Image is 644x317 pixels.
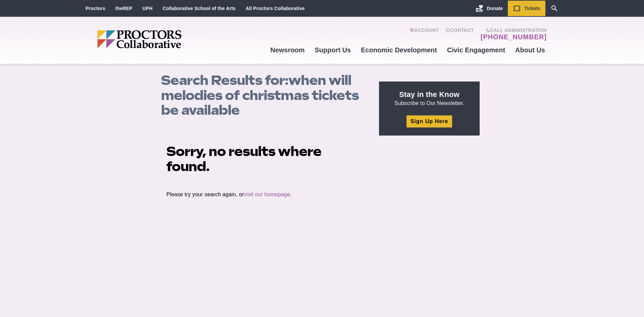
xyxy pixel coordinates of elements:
[97,30,233,48] img: Proctors logo
[166,144,364,174] h1: Sorry, no results where found.
[246,6,305,11] a: All Proctors Collaborative
[471,1,508,16] a: Donate
[166,191,364,198] p: Please try your search again, or .
[356,41,442,59] a: Economic Development
[265,41,310,59] a: Newsroom
[387,90,472,107] p: Subscribe to Our Newsletter.
[379,144,480,227] iframe: Advertisement
[481,33,547,41] a: [PHONE_NUMBER]
[508,1,545,16] a: Tickets
[445,28,474,41] a: Contact
[510,41,550,59] a: About Us
[161,72,288,88] span: Search Results for:
[163,6,236,11] a: Collaborative School of the Arts
[115,6,132,11] a: theREP
[86,6,105,11] a: Proctors
[161,73,372,118] h1: when will melodies of christmas tickets be available
[410,28,439,41] a: Account
[487,6,503,11] span: Donate
[399,90,460,99] strong: Stay in the Know
[479,28,547,33] span: Call Administration
[244,192,290,197] a: visit our homepage
[442,41,510,59] a: Civic Engagement
[310,41,356,59] a: Support Us
[143,6,153,11] a: UPH
[545,1,563,16] a: Search
[524,6,540,11] span: Tickets
[407,115,452,127] a: Sign Up Here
